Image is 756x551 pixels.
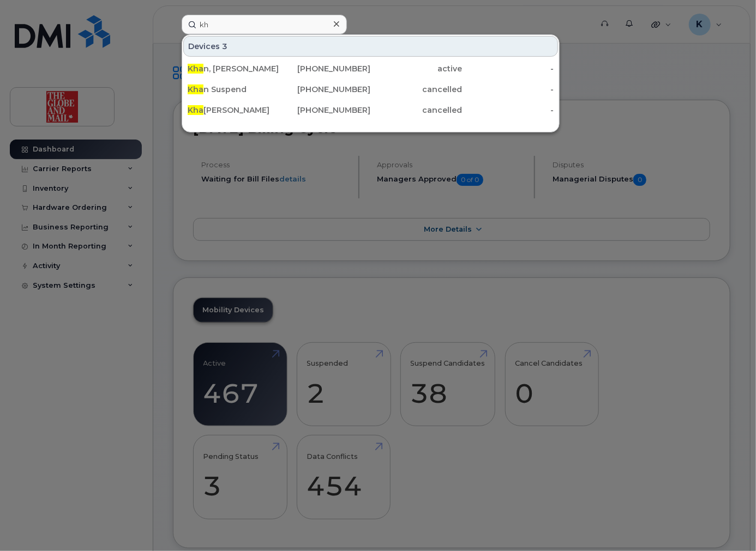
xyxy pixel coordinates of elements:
a: Kha[PERSON_NAME][PHONE_NUMBER]cancelled- [183,100,558,120]
span: 3 [222,41,227,52]
div: Devices [183,36,558,57]
div: - [462,63,554,74]
div: - [462,84,554,95]
div: n, [PERSON_NAME] [188,63,279,74]
span: Kha [188,84,203,94]
div: cancelled [371,105,463,116]
div: [PHONE_NUMBER] [279,105,371,116]
div: active [371,63,463,74]
a: Khan, [PERSON_NAME][PHONE_NUMBER]active- [183,59,558,78]
div: [PHONE_NUMBER] [279,84,371,95]
div: [PHONE_NUMBER] [279,63,371,74]
span: Kha [188,64,203,74]
span: Kha [188,105,203,115]
div: cancelled [371,84,463,95]
div: n Suspend [188,84,279,95]
div: - [462,105,554,116]
div: [PERSON_NAME] [188,105,279,116]
a: Khan Suspend[PHONE_NUMBER]cancelled- [183,80,558,99]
